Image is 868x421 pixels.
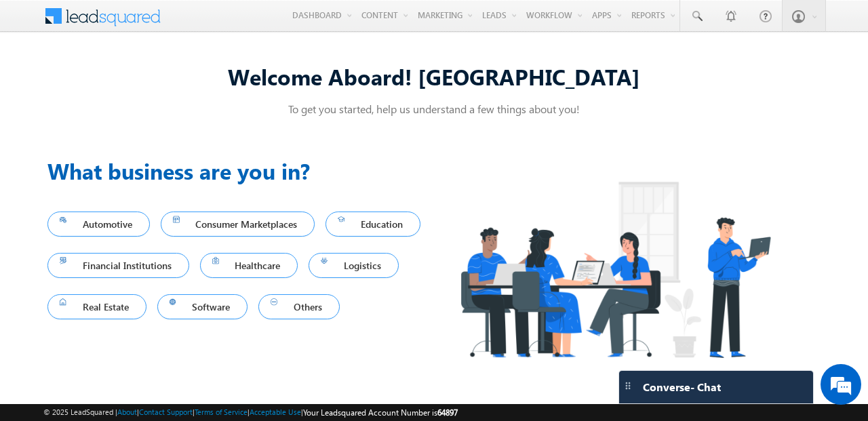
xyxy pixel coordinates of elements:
img: carter-drag [623,380,633,391]
span: Your Leadsquared Account Number is [303,407,458,418]
span: Financial Institutions [60,256,177,275]
span: Converse - Chat [643,381,721,393]
span: Software [170,298,236,316]
span: © 2025 LeadSquared | | | | | [43,406,458,419]
a: Contact Support [139,407,193,416]
span: Others [271,298,328,316]
span: Healthcare [212,256,286,275]
a: Terms of Service [195,407,248,416]
img: Industry.png [434,155,796,384]
span: Logistics [321,256,387,275]
span: Consumer Marketplaces [173,215,303,233]
span: Education [338,215,408,233]
span: Automotive [60,215,138,233]
div: Welcome Aboard! [GEOGRAPHIC_DATA] [47,62,821,91]
p: To get you started, help us understand a few things about you! [47,102,821,116]
h3: What business are you in? [47,155,434,187]
span: 64897 [437,407,458,418]
span: Real Estate [60,298,134,316]
a: About [117,407,137,416]
a: Acceptable Use [250,407,301,416]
